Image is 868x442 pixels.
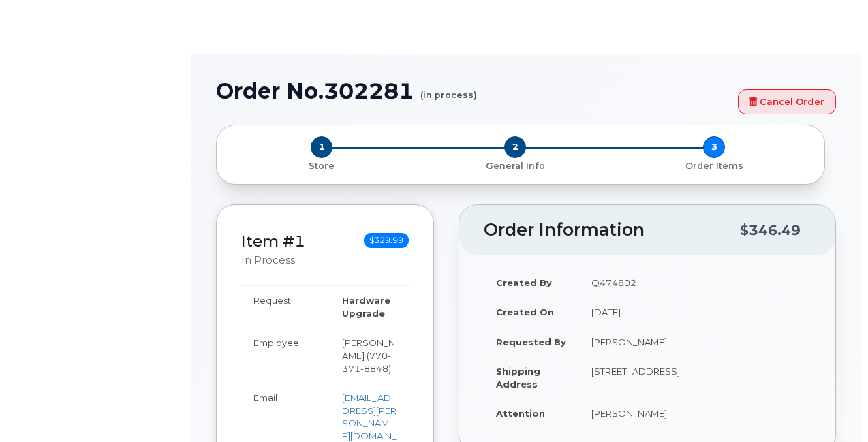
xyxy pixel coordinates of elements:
[241,285,330,328] td: Request
[311,136,332,158] span: 1
[360,363,388,374] span: 8848
[216,79,731,103] h1: Order No.302281
[420,79,477,100] small: (in process)
[496,306,554,317] strong: Created On
[496,277,552,288] strong: Created By
[496,408,545,419] strong: Attention
[228,158,416,172] a: 1 Store
[342,350,391,374] span: 371
[496,336,566,347] strong: Requested By
[484,221,740,240] h2: Order Information
[579,297,811,327] td: [DATE]
[421,160,609,172] p: General Info
[416,158,615,172] a: 2 General Info
[579,398,811,428] td: [PERSON_NAME]
[504,136,526,158] span: 2
[241,232,305,251] a: Item #1
[233,160,410,172] p: Store
[330,328,409,383] td: [PERSON_NAME] ( )
[496,366,540,390] strong: Shipping Address
[740,217,801,243] div: $346.49
[342,295,390,319] strong: Hardware Upgrade
[579,327,811,357] td: [PERSON_NAME]
[579,356,811,398] td: [STREET_ADDRESS]
[364,233,409,248] span: $329.99
[738,89,836,114] a: Cancel Order
[241,254,295,266] small: in process
[579,268,811,298] td: Q474802
[241,328,330,383] td: Employee
[342,350,391,374] span: 770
